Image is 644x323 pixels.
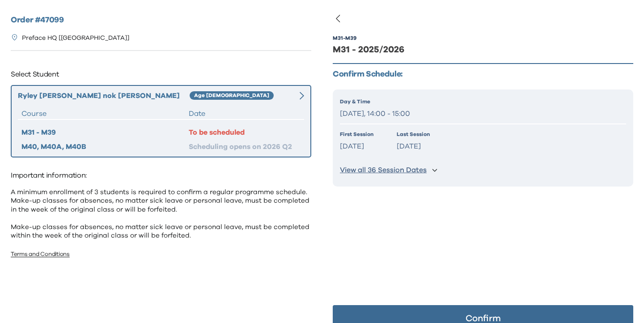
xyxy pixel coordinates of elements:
p: Confirm [466,314,501,323]
div: M31 - M39 [21,127,189,138]
div: Course [21,108,189,119]
p: Day & Time [340,98,626,106]
p: Preface HQ [[GEOGRAPHIC_DATA]] [22,34,129,43]
p: Confirm Schedule: [333,69,633,80]
h2: Order # 47099 [11,14,311,26]
a: Terms and Conditions [11,251,70,257]
div: Age [DEMOGRAPHIC_DATA] [190,91,274,100]
p: [DATE] [340,140,373,153]
p: [DATE] [397,140,430,153]
p: [DATE], 14:00 - 15:00 [340,107,626,120]
div: Ryley [PERSON_NAME] nok [PERSON_NAME] [18,90,190,101]
div: M31 - 2025/2026 [333,43,633,56]
p: A minimum enrollment of 3 students is required to confirm a regular programme schedule. Make-up c... [11,188,311,240]
div: Scheduling opens on 2026 Q2 [189,141,301,152]
p: Last Session [397,130,430,138]
div: M40, M40A, M40B [21,141,189,152]
p: First Session [340,130,373,138]
div: To be scheduled [189,127,301,138]
div: Date [189,108,301,119]
p: View all 36 Session Dates [340,166,427,175]
button: View all 36 Session Dates [340,162,626,178]
p: Important information: [11,168,311,183]
p: Select Student [11,67,311,81]
div: M31 - M39 [333,34,356,42]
